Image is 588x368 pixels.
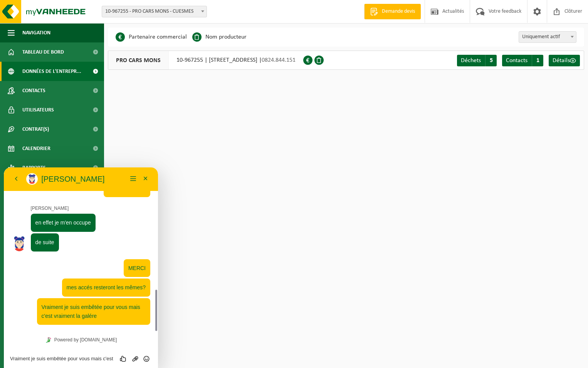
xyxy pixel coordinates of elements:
[4,167,158,368] iframe: chat widget
[519,31,576,43] span: Uniquement actif
[137,187,148,195] button: Emoji invoeren
[502,55,543,66] a: Contacts 1
[457,55,497,66] a: Déchets 5
[461,57,481,64] span: Déchets
[108,51,303,70] div: 10-967255 | [STREET_ADDRESS] |
[114,187,126,195] div: Beoordeel deze chat
[262,57,296,63] span: 0824.844.151
[519,32,576,42] span: Uniquement actif
[22,158,46,177] span: Rapports
[485,55,497,66] span: 5
[549,55,580,66] a: Détails
[126,187,137,195] button: Upload bestand
[22,23,50,42] span: Navigation
[22,139,50,158] span: Calendrier
[22,42,64,62] span: Tableau de bord
[114,187,148,195] div: Group of buttons
[102,6,207,17] span: 10-967255 - PRO CARS MONS - CUESMES
[22,81,45,100] span: Contacts
[39,167,116,177] a: Powered by [DOMAIN_NAME]
[380,8,417,15] span: Demande devis
[108,51,169,69] span: PRO CARS MONS
[553,57,570,64] span: Détails
[116,31,187,43] li: Partenaire commercial
[22,100,54,120] span: Utilisateurs
[22,62,81,81] span: Données de l'entrepr...
[102,6,207,17] span: 10-967255 - PRO CARS MONS - CUESMES
[42,170,47,175] img: Tawky_16x16.svg
[532,55,543,66] span: 1
[364,4,421,19] a: Demande devis
[22,120,49,139] span: Contrat(s)
[192,31,247,43] li: Nom producteur
[506,57,528,64] span: Contacts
